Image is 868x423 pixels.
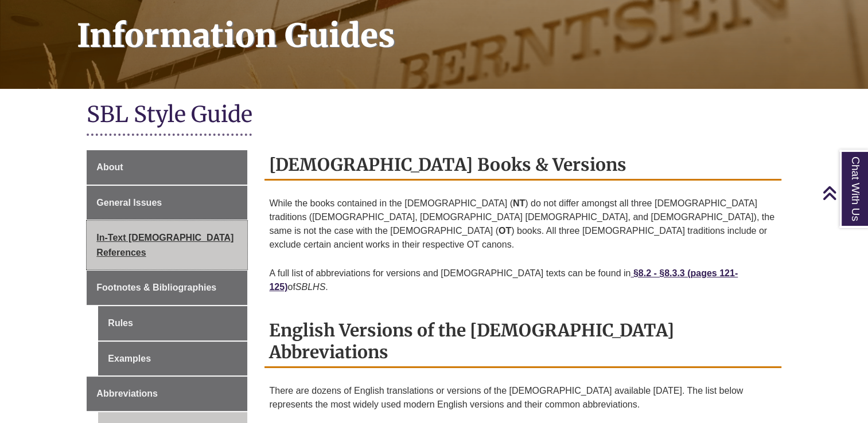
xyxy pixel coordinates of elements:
span: Abbreviations [96,389,158,398]
span: General Issues [96,198,162,207]
em: SBLHS [295,282,325,292]
a: In-Text [DEMOGRAPHIC_DATA] References [87,221,247,269]
h2: English Versions of the [DEMOGRAPHIC_DATA] Abbreviations [264,316,781,368]
p: While the books contained in the [DEMOGRAPHIC_DATA] ( ) do not differ amongst all three [DEMOGRAP... [269,192,776,256]
span: Footnotes & Bibliographies [96,283,216,292]
strong: OT [499,226,511,236]
span: About [96,162,123,172]
a: Rules [98,306,247,340]
a: Footnotes & Bibliographies [87,271,247,305]
h2: [DEMOGRAPHIC_DATA] Books & Versions [264,150,781,181]
a: Back to Top [822,185,865,201]
a: Examples [98,342,247,376]
p: A full list of abbreviations for versions and [DEMOGRAPHIC_DATA] texts can be found in of . [269,262,776,299]
p: There are dozens of English translations or versions of the [DEMOGRAPHIC_DATA] available [DATE]. ... [269,379,776,416]
h1: SBL Style Guide [87,100,781,131]
span: In-Text [DEMOGRAPHIC_DATA] References [96,233,233,257]
a: About [87,150,247,185]
strong: NT [513,198,525,208]
a: Abbreviations [87,377,247,411]
a: General Issues [87,186,247,220]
